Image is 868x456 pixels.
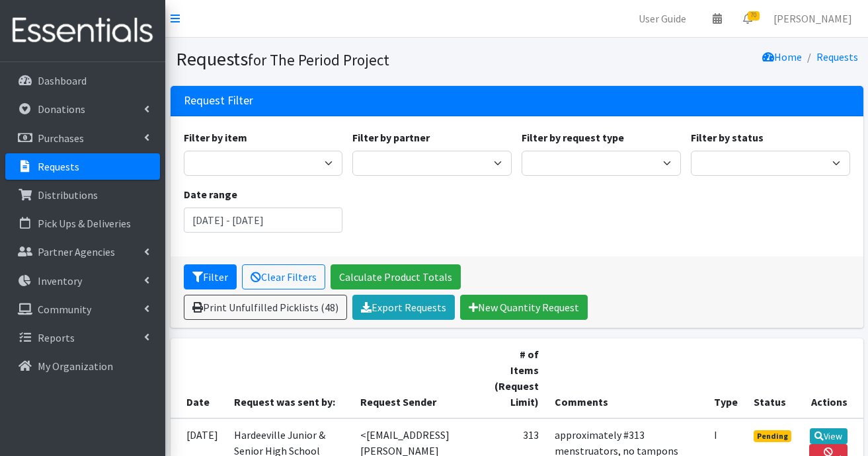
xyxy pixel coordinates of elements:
[38,74,87,87] p: Dashboard
[38,132,84,145] p: Purchases
[5,67,160,94] a: Dashboard
[5,324,160,351] a: Reports
[38,188,98,202] p: Distributions
[801,338,863,418] th: Actions
[5,125,160,151] a: Purchases
[38,331,75,344] p: Reports
[763,5,863,32] a: [PERSON_NAME]
[38,245,115,258] p: Partner Agencies
[184,295,347,320] a: Print Unfulfilled Picklists (48)
[352,295,455,320] a: Export Requests
[485,338,547,418] th: # of Items (Request Limit)
[547,338,706,418] th: Comments
[5,96,160,122] a: Donations
[754,430,791,442] span: Pending
[762,50,802,63] a: Home
[5,182,160,208] a: Distributions
[522,130,624,145] label: Filter by request type
[5,9,160,53] img: HumanEssentials
[5,268,160,294] a: Inventory
[691,130,764,145] label: Filter by status
[732,5,763,32] a: 70
[5,210,160,237] a: Pick Ups & Deliveries
[714,428,717,441] abbr: Individual
[38,274,82,287] p: Inventory
[184,94,253,108] h3: Request Filter
[184,130,247,145] label: Filter by item
[746,338,801,418] th: Status
[38,160,79,173] p: Requests
[5,153,160,180] a: Requests
[248,50,389,69] small: for The Period Project
[352,130,430,145] label: Filter by partner
[176,48,512,71] h1: Requests
[184,264,237,289] button: Filter
[748,11,760,20] span: 70
[5,239,160,265] a: Partner Agencies
[38,303,91,316] p: Community
[226,338,352,418] th: Request was sent by:
[242,264,325,289] a: Clear Filters
[5,353,160,379] a: My Organization
[352,338,485,418] th: Request Sender
[5,296,160,323] a: Community
[628,5,697,32] a: User Guide
[184,186,237,202] label: Date range
[171,338,226,418] th: Date
[460,295,588,320] a: New Quantity Request
[38,217,131,230] p: Pick Ups & Deliveries
[184,208,343,233] input: January 1, 2011 - December 31, 2011
[331,264,461,289] a: Calculate Product Totals
[816,50,858,63] a: Requests
[810,428,848,444] a: View
[38,360,113,373] p: My Organization
[706,338,746,418] th: Type
[38,102,85,116] p: Donations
